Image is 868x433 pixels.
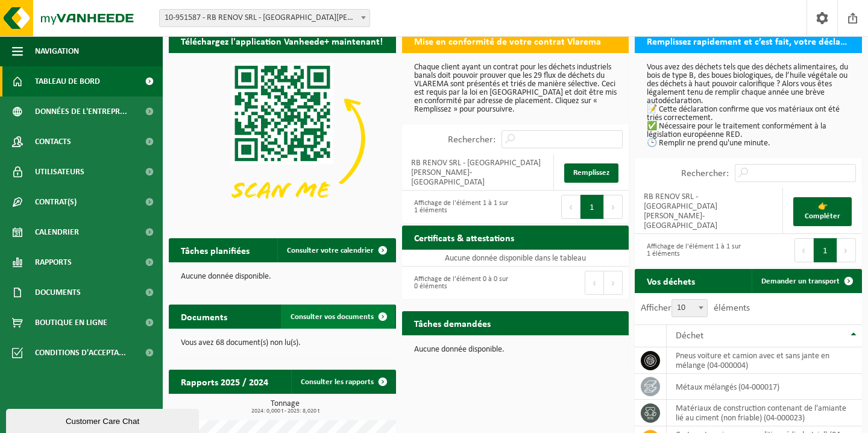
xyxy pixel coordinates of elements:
[414,346,617,354] p: Aucune donnée disponible.
[793,197,852,226] a: 👉 Compléter
[402,250,629,267] td: Aucune donnée disponible dans le tableau
[35,308,107,338] span: Boutique en ligne
[175,400,396,414] h3: Tonnage
[35,157,84,187] span: Utilisateurs
[564,163,618,183] a: Remplissez
[641,237,742,264] div: Affichage de l'élément 1 à 1 sur 1 éléments
[35,187,77,217] span: Contrat(s)
[6,406,201,433] iframe: chat widget
[635,29,862,52] h2: Remplissez rapidement et c’est fait, votre déclaration RED pour 2025
[35,96,127,127] span: Données de l'entrepr...
[448,135,495,145] label: Rechercher:
[667,347,862,374] td: pneus voiture et camion avec et sans jante en mélange (04-000004)
[837,238,856,262] button: Next
[181,273,384,281] p: Aucune donnée disponible.
[647,63,850,148] p: Vous avez des déchets tels que des déchets alimentaires, du bois de type B, des boues biologiques...
[814,238,837,262] button: 1
[667,400,862,426] td: matériaux de construction contenant de l'amiante lié au ciment (non friable) (04-000023)
[402,29,613,52] h2: Mise en conformité de votre contrat Vlarema
[635,269,707,292] h2: Vos déchets
[169,305,239,328] h2: Documents
[35,338,126,368] span: Conditions d'accepta...
[676,331,703,341] span: Déchet
[35,247,72,277] span: Rapports
[641,303,750,313] label: Afficher éléments
[35,66,100,96] span: Tableau de bord
[181,339,384,347] p: Vous avez 68 document(s) non lu(s).
[681,169,729,179] label: Rechercher:
[169,29,395,52] h2: Téléchargez l'application Vanheede+ maintenant!
[561,195,580,219] button: Previous
[604,271,623,295] button: Next
[414,63,617,114] p: Chaque client ayant un contrat pour les déchets industriels banals doit pouvoir prouver que les 2...
[761,277,840,285] span: Demander un transport
[402,154,555,191] td: RB RENOV SRL - [GEOGRAPHIC_DATA][PERSON_NAME]-[GEOGRAPHIC_DATA]
[402,226,526,249] h2: Certificats & attestations
[585,271,604,295] button: Previous
[667,374,862,400] td: métaux mélangés (04-000017)
[160,10,370,27] span: 10-951587 - RB RENOV SRL - SINT-STEVENS-WOLUWE
[408,270,509,296] div: Affichage de l'élément 0 à 0 sur 0 éléments
[35,277,81,308] span: Documents
[35,127,71,157] span: Contacts
[35,217,79,247] span: Calendrier
[604,195,623,219] button: Next
[277,238,395,262] a: Consulter votre calendrier
[402,311,503,335] h2: Tâches demandées
[159,9,370,27] span: 10-951587 - RB RENOV SRL - SINT-STEVENS-WOLUWE
[794,238,814,262] button: Previous
[169,53,396,224] img: Download de VHEPlus App
[408,194,509,220] div: Affichage de l'élément 1 à 1 sur 1 éléments
[169,238,262,262] h2: Tâches planifiées
[281,305,395,329] a: Consulter vos documents
[635,188,783,234] td: RB RENOV SRL - [GEOGRAPHIC_DATA][PERSON_NAME]-[GEOGRAPHIC_DATA]
[752,269,861,293] a: Demander un transport
[672,300,707,317] span: 10
[35,36,79,66] span: Navigation
[291,313,374,321] span: Consulter vos documents
[287,247,374,254] span: Consulter votre calendrier
[671,299,708,317] span: 10
[580,195,604,219] button: 1
[291,370,395,394] a: Consulter les rapports
[175,408,396,414] span: 2024: 0,000 t - 2025: 8,020 t
[169,370,280,393] h2: Rapports 2025 / 2024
